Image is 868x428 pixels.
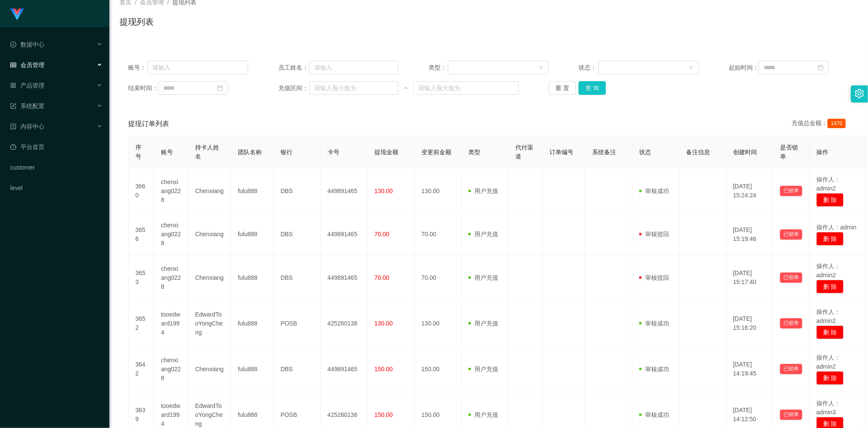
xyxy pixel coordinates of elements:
[231,255,274,301] td: fulu888
[374,320,393,327] span: 130.00
[274,346,321,392] td: DBS
[231,214,274,255] td: fulu888
[816,176,840,192] span: 操作人：admin2
[321,255,368,301] td: 449891465
[321,301,368,346] td: 425260138
[729,63,759,72] span: 起始时间：
[10,82,44,89] span: 产品管理
[238,149,262,155] span: 团队名称
[309,61,398,74] input: 请输入
[10,123,16,129] i: 图标: profile
[549,81,576,95] button: 重 置
[231,301,274,346] td: fulu888
[10,179,102,196] a: level
[468,366,498,372] span: 用户充值
[374,188,393,194] span: 130.00
[10,41,44,48] span: 数据中心
[726,301,773,346] td: [DATE] 15:16:20
[374,274,389,281] span: 70.00
[374,231,389,237] span: 70.00
[274,301,321,346] td: POSB
[818,64,824,70] i: 图标: calendar
[188,346,231,392] td: Chenxiang
[309,81,398,95] input: 请输入最小值为
[415,168,462,214] td: 130.00
[10,62,44,68] span: 会员管理
[188,214,231,255] td: Chenxiang
[188,168,231,214] td: Chenxiang
[415,346,462,392] td: 150.00
[188,255,231,301] td: Chenxiang
[780,410,802,420] button: 已锁单
[639,411,669,418] span: 审核成功
[816,224,856,231] span: 操作人：admin
[195,144,219,160] span: 持卡人姓名
[10,138,102,155] a: 图标: dashboard平台首页
[217,85,223,91] i: 图标: calendar
[128,119,169,129] span: 提现订单列表
[468,231,498,237] span: 用户充值
[129,214,154,255] td: 3656
[816,280,844,293] button: 删 除
[639,366,669,372] span: 审核成功
[154,255,188,301] td: chenxiang0228
[129,168,154,214] td: 3660
[639,149,651,155] span: 状态
[321,214,368,255] td: 449891465
[10,82,16,88] i: 图标: appstore-o
[780,144,798,160] span: 是否锁单
[855,89,864,98] i: 图标: setting
[780,229,802,240] button: 已锁单
[468,320,498,327] span: 用户充值
[274,214,321,255] td: DBS
[129,255,154,301] td: 3653
[129,301,154,346] td: 3652
[374,366,393,372] span: 150.00
[231,168,274,214] td: fulu888
[726,255,773,301] td: [DATE] 15:17:40
[816,193,844,207] button: 删 除
[780,318,802,328] button: 已锁单
[816,149,828,155] span: 操作
[398,84,413,93] span: ~
[321,346,368,392] td: 449891465
[120,15,154,28] h1: 提现列表
[468,274,498,281] span: 用户充值
[827,119,846,128] span: 1470
[429,63,448,72] span: 类型：
[10,62,16,68] i: 图标: table
[686,149,710,155] span: 备注信息
[154,214,188,255] td: chenxiang0228
[274,168,321,214] td: DBS
[129,346,154,392] td: 3642
[128,63,147,72] span: 账号：
[374,149,398,155] span: 提现金额
[733,149,757,155] span: 创建时间
[135,144,141,160] span: 序号
[780,186,802,196] button: 已锁单
[468,188,498,194] span: 用户充值
[10,41,16,47] i: 图标: check-circle-o
[639,274,669,281] span: 审核驳回
[278,84,309,93] span: 充值区间：
[154,168,188,214] td: chenxiang0228
[413,81,519,95] input: 请输入最大值为
[780,364,802,374] button: 已锁单
[278,63,309,72] span: 员工姓名：
[816,263,840,278] span: 操作人：admin2
[816,308,840,324] span: 操作人：admin2
[579,81,606,95] button: 查 询
[415,301,462,346] td: 130.00
[374,411,393,418] span: 150.00
[415,255,462,301] td: 70.00
[321,168,368,214] td: 449891465
[10,159,102,176] a: customer
[161,149,173,155] span: 账号
[274,255,321,301] td: DBS
[689,65,694,71] i: 图标: down
[792,119,849,129] div: 充值总金额：
[816,400,840,416] span: 操作人：admin3
[579,63,598,72] span: 状态：
[639,320,669,327] span: 审核成功
[421,149,451,155] span: 变更前金额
